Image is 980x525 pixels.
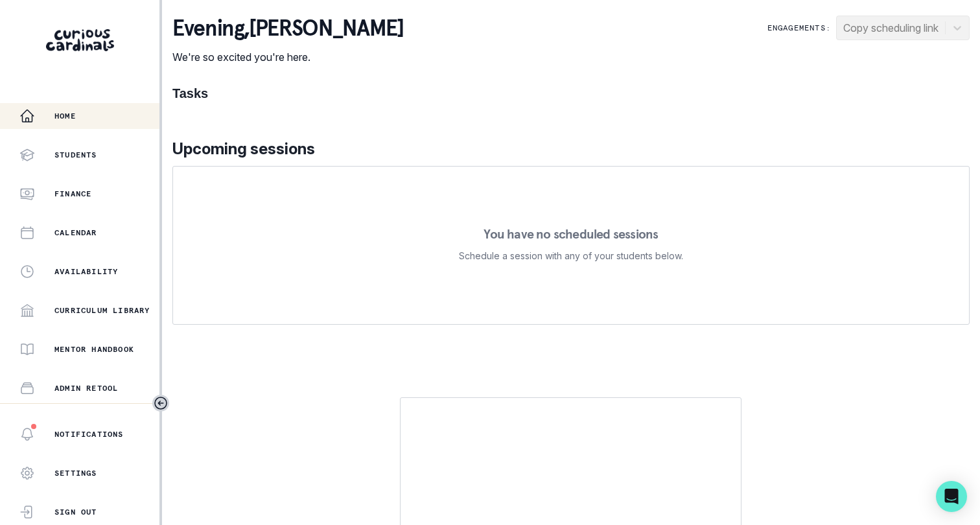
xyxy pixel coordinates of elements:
p: You have no scheduled sessions [484,227,658,240]
p: Sign Out [54,507,97,517]
p: Curriculum Library [54,305,150,316]
p: Engagements: [767,23,831,33]
p: Upcoming sessions [172,137,970,161]
p: Finance [54,189,91,199]
p: Students [54,150,97,160]
div: Open Intercom Messenger [936,481,967,512]
p: Settings [54,468,97,478]
h1: Tasks [172,86,970,101]
img: Curious Cardinals Logo [46,29,114,51]
p: Home [54,111,76,121]
p: Notifications [54,429,124,439]
p: evening , [PERSON_NAME] [172,16,403,41]
button: Toggle sidebar [152,395,169,412]
p: We're so excited you're here. [172,49,403,65]
p: Mentor Handbook [54,344,134,355]
p: Calendar [54,227,97,238]
p: Schedule a session with any of your students below. [459,248,683,264]
p: Availability [54,266,118,277]
p: Admin Retool [54,383,118,393]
